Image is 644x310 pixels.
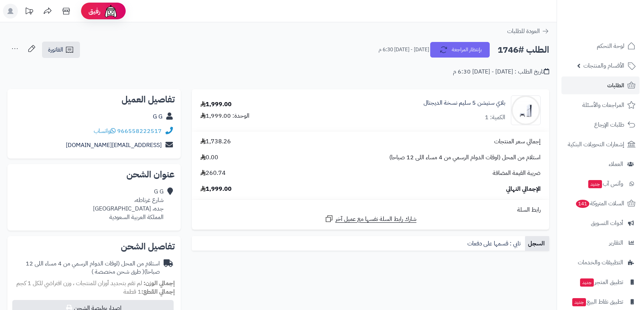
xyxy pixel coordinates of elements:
span: الإجمالي النهائي [506,185,541,193]
span: 260.74 [200,169,226,177]
img: ai-face.png [103,4,118,19]
a: السلات المتروكة141 [561,195,640,212]
button: بإنتظار المراجعة [430,42,490,58]
span: التطبيقات والخدمات [578,257,623,268]
a: G G [153,112,162,121]
span: 141 [576,200,590,208]
a: واتساب [94,127,116,136]
span: السلات المتروكة [575,198,624,209]
span: ( طرق شحن مخصصة ) [91,267,144,276]
a: وآتس آبجديد [561,175,640,193]
span: العملاء [609,159,623,169]
span: استلام من المحل (اوقات الدوام الرسمي من 4 مساء اللى 12 صباحا) [389,153,541,162]
span: 0.00 [200,153,218,162]
a: 966558222517 [117,127,162,136]
strong: إجمالي القطع: [141,287,175,296]
a: العملاء [561,155,640,173]
span: العودة للطلبات [507,27,540,36]
a: [EMAIL_ADDRESS][DOMAIN_NAME] [66,141,162,150]
div: استلام من المحل (اوقات الدوام الرسمي من 4 مساء اللى 12 صباحا) [13,260,160,277]
a: تابي : قسمها على دفعات [464,236,525,251]
span: الفاتورة [48,45,63,54]
span: لوحة التحكم [597,41,624,51]
div: تاريخ الطلب : [DATE] - [DATE] 6:30 م [453,68,549,76]
a: تحديثات المنصة [20,4,38,20]
a: السجل [525,236,549,251]
span: الأقسام والمنتجات [583,61,624,71]
span: جديد [580,278,594,287]
span: شارك رابط السلة نفسها مع عميل آخر [335,215,416,223]
span: لم تقم بتحديد أوزان للمنتجات ، وزن افتراضي للكل 1 كجم [16,279,142,288]
span: 1,999.00 [200,185,232,193]
img: 1703944086-51fM0CKG+HL._SL1500_-90x90.jpg [511,95,540,125]
span: تطبيق المتجر [579,277,623,287]
small: [DATE] - [DATE] 6:30 م [379,46,429,53]
a: أدوات التسويق [561,214,640,232]
a: إشعارات التحويلات البنكية [561,136,640,153]
div: G G شارع غرناطه، جده، [GEOGRAPHIC_DATA] المملكة العربية السعودية [93,187,164,221]
div: الكمية: 1 [485,113,505,122]
a: تطبيق المتجرجديد [561,273,640,291]
span: ضريبة القيمة المضافة [493,169,541,177]
span: إشعارات التحويلات البنكية [568,139,624,150]
strong: إجمالي الوزن: [144,279,175,288]
h2: تفاصيل الشحن [13,242,175,251]
a: المراجعات والأسئلة [561,96,640,114]
span: رفيق [88,7,100,16]
a: العودة للطلبات [507,27,549,36]
span: التقارير [609,238,623,248]
span: طلبات الإرجاع [594,120,624,130]
a: الطلبات [561,76,640,94]
span: الطلبات [607,80,624,91]
span: إجمالي سعر المنتجات [494,137,541,146]
small: 1 قطعة [123,287,175,296]
a: شارك رابط السلة نفسها مع عميل آخر [325,214,416,223]
a: بلاي ستيشن 5 سليم نسخة الديجتال [424,99,505,107]
div: الوحدة: 1,999.00 [200,112,249,120]
div: رابط السلة [195,206,546,214]
h2: تفاصيل العميل [13,95,175,104]
div: 1,999.00 [200,100,232,109]
h2: عنوان الشحن [13,170,175,179]
a: لوحة التحكم [561,37,640,55]
a: الفاتورة [42,42,80,58]
span: جديد [588,180,602,188]
a: التطبيقات والخدمات [561,254,640,271]
span: أدوات التسويق [591,218,623,228]
a: طلبات الإرجاع [561,116,640,134]
span: 1,738.26 [200,137,231,146]
h2: الطلب #1746 [498,42,549,58]
span: وآتس آب [587,179,623,189]
span: تطبيق نقاط البيع [571,297,623,307]
span: المراجعات والأسئلة [582,100,624,110]
img: logo-2.png [593,15,637,31]
a: التقارير [561,234,640,252]
span: جديد [572,298,586,306]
